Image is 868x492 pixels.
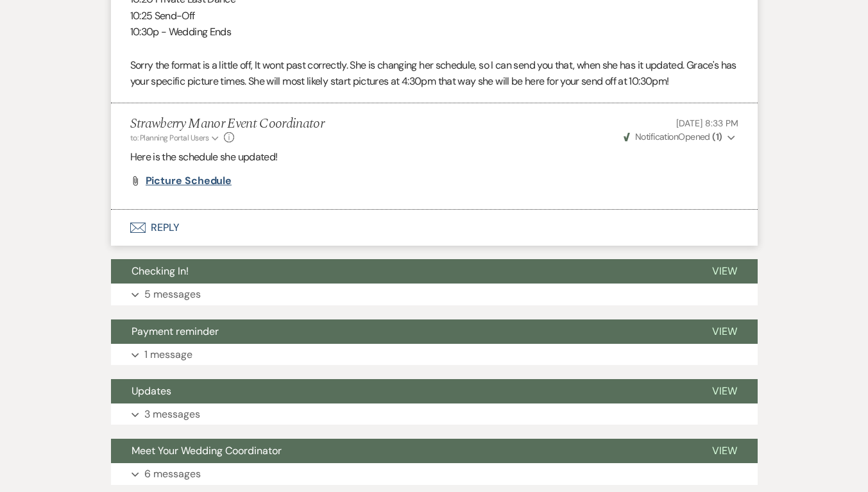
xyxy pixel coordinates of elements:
[712,384,737,398] span: View
[712,444,737,457] span: View
[111,319,692,344] button: Payment reminder
[635,131,678,142] span: Notification
[692,379,758,403] button: View
[130,132,221,144] button: to: Planning Portal Users
[111,259,692,284] button: Checking In!
[676,117,738,129] span: [DATE] 8:33 PM
[146,176,232,186] a: Picture Schedule
[130,133,209,143] span: to: Planning Portal Users
[692,319,758,344] button: View
[132,325,219,338] span: Payment reminder
[111,439,692,463] button: Meet Your Wedding Coordinator
[144,406,200,423] p: 3 messages
[111,463,758,485] button: 6 messages
[692,439,758,463] button: View
[130,25,232,38] span: 10:30p - Wedding Ends
[712,264,737,278] span: View
[111,284,758,305] button: 5 messages
[130,149,738,165] p: Here is the schedule she updated!
[130,9,195,22] span: 10:25 Send-Off
[130,57,738,90] p: Sorry the format is a little off, It wont past correctly. She is changing her schedule, so I can ...
[111,344,758,366] button: 1 message
[622,130,738,144] button: NotificationOpened (1)
[111,379,692,403] button: Updates
[146,174,232,187] span: Picture Schedule
[144,466,201,482] p: 6 messages
[111,210,758,246] button: Reply
[144,346,192,363] p: 1 message
[132,264,189,278] span: Checking In!
[130,116,325,132] h5: Strawberry Manor Event Coordinator
[692,259,758,284] button: View
[712,131,722,142] strong: ( 1 )
[144,286,201,303] p: 5 messages
[624,131,722,142] span: Opened
[111,403,758,425] button: 3 messages
[712,325,737,338] span: View
[132,384,171,398] span: Updates
[132,444,282,457] span: Meet Your Wedding Coordinator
